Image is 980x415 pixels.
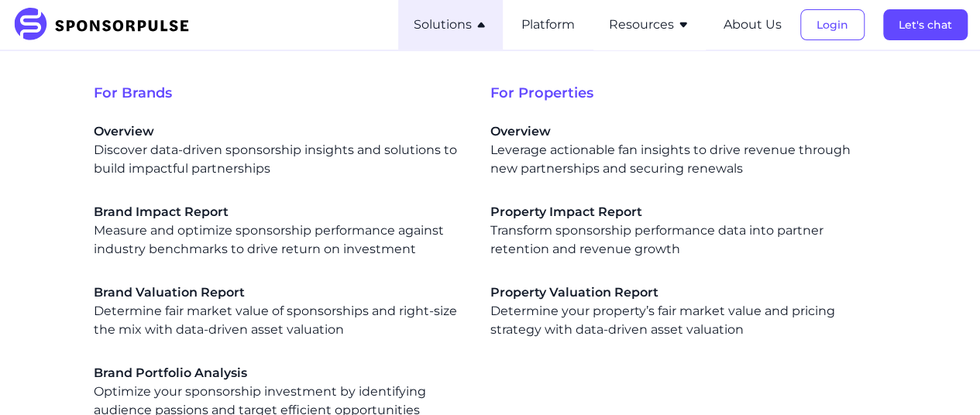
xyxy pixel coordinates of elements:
[94,82,490,104] span: For Brands
[724,18,782,32] a: About Us
[609,15,689,34] button: Resources
[490,283,862,339] a: Property Valuation ReportDetermine your property’s fair market value and pricing strategy with da...
[12,8,201,42] img: SponsorPulse
[490,283,862,302] span: Property Valuation Report
[94,283,466,339] div: Determine fair market value of sponsorships and right-size the mix with data-driven asset valuation
[94,203,466,259] div: Measure and optimize sponsorship performance against industry benchmarks to drive return on inves...
[883,18,968,32] a: Let's chat
[490,122,862,178] a: OverviewLeverage actionable fan insights to drive revenue through new partnerships and securing r...
[94,203,466,259] a: Brand Impact ReportMeasure and optimize sponsorship performance against industry benchmarks to dr...
[490,283,862,339] div: Determine your property’s fair market value and pricing strategy with data-driven asset valuation
[490,203,862,259] a: Property Impact ReportTransform sponsorship performance data into partner retention and revenue g...
[94,283,466,339] a: Brand Valuation ReportDetermine fair market value of sponsorships and right-size the mix with dat...
[490,203,862,259] div: Transform sponsorship performance data into partner retention and revenue growth
[521,15,575,34] button: Platform
[903,341,980,415] iframe: Chat Widget
[490,122,862,141] span: Overview
[883,9,968,40] button: Let's chat
[800,9,865,40] button: Login
[94,122,466,178] div: Discover data-driven sponsorship insights and solutions to build impactful partnerships
[800,18,865,32] a: Login
[94,364,466,382] span: Brand Portfolio Analysis
[94,203,466,221] span: Brand Impact Report
[490,82,887,104] span: For Properties
[490,203,862,221] span: Property Impact Report
[94,122,466,141] span: Overview
[414,15,487,34] button: Solutions
[724,15,782,34] button: About Us
[521,18,575,32] a: Platform
[490,122,862,178] div: Leverage actionable fan insights to drive revenue through new partnerships and securing renewals
[94,283,466,302] span: Brand Valuation Report
[94,122,466,178] a: OverviewDiscover data-driven sponsorship insights and solutions to build impactful partnerships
